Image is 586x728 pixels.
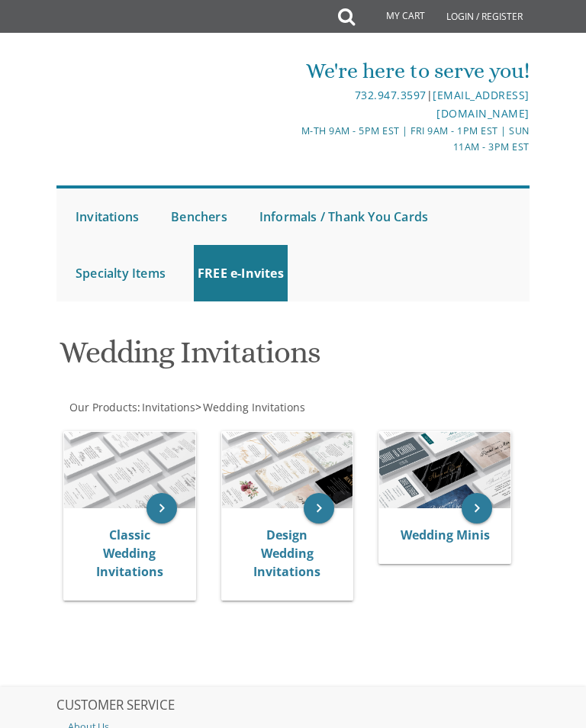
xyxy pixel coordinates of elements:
a: Our Products [68,400,137,414]
img: Wedding Minis [379,432,510,508]
a: Design Wedding Invitations [253,527,320,580]
a: FREE e-Invites [194,245,288,301]
img: Design Wedding Invitations [222,432,353,508]
div: | [294,86,530,123]
a: Classic Wedding Invitations [96,527,163,580]
img: Classic Wedding Invitations [64,432,195,508]
a: keyboard_arrow_right [462,493,492,523]
a: Invitations [72,188,143,245]
a: Wedding Minis [401,527,490,543]
span: > [195,400,305,414]
div: : [56,400,530,415]
a: Informals / Thank You Cards [256,188,432,245]
h2: CUSTOMER SERVICE [56,698,530,714]
a: My Cart [353,2,436,32]
a: 732.947.3597 [355,88,427,102]
a: Invitations [140,400,195,414]
span: Wedding Invitations [203,400,305,414]
div: We're here to serve you! [294,56,530,86]
a: keyboard_arrow_right [304,493,334,523]
a: Benchers [167,188,231,245]
a: Specialty Items [72,245,169,301]
h1: Wedding Invitations [60,336,526,381]
span: Invitations [142,400,195,414]
div: M-Th 9am - 5pm EST | Fri 9am - 1pm EST | Sun 11am - 3pm EST [294,123,530,156]
a: [EMAIL_ADDRESS][DOMAIN_NAME] [433,88,530,121]
a: keyboard_arrow_right [146,493,177,523]
a: Wedding Invitations [201,400,305,414]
